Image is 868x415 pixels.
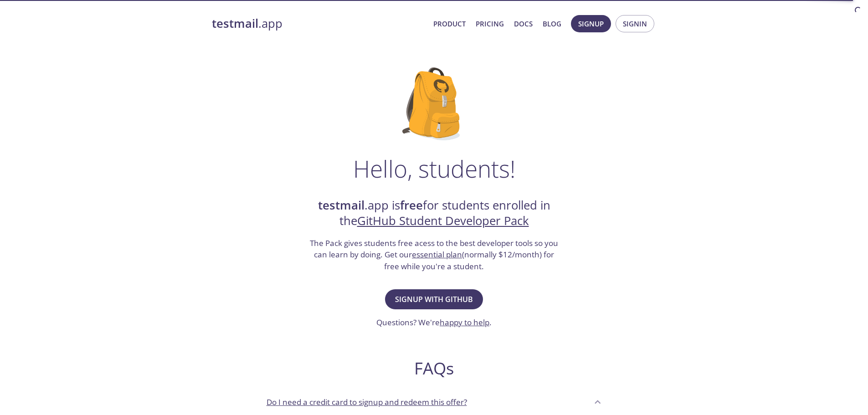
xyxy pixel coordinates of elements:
[376,317,492,328] h3: Questions? We're .
[309,237,560,272] h3: The Pack gives students free acess to the best developer tools so you can learn by doing. Get our...
[616,15,654,32] button: Signin
[212,16,426,31] a: testmail.app
[571,15,611,32] button: Signup
[395,293,473,306] span: Signup with GitHub
[412,249,462,260] a: essential plan
[623,18,647,30] span: Signin
[433,18,466,30] a: Product
[267,396,467,408] p: Do I need a credit card to signup and redeem this offer?
[259,389,609,414] div: Do I need a credit card to signup and redeem this offer?
[259,358,609,379] h2: FAQs
[318,197,365,213] strong: testmail
[385,289,483,309] button: Signup with GitHub
[476,18,504,30] a: Pricing
[543,18,561,30] a: Blog
[400,197,423,213] strong: free
[309,198,560,229] h2: .app is for students enrolled in the
[353,155,515,182] h1: Hello, students!
[212,15,258,31] strong: testmail
[514,18,533,30] a: Docs
[578,18,604,30] span: Signup
[357,213,529,229] a: GitHub Student Developer Pack
[440,317,489,328] a: happy to help
[402,67,466,140] img: github-student-backpack.png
